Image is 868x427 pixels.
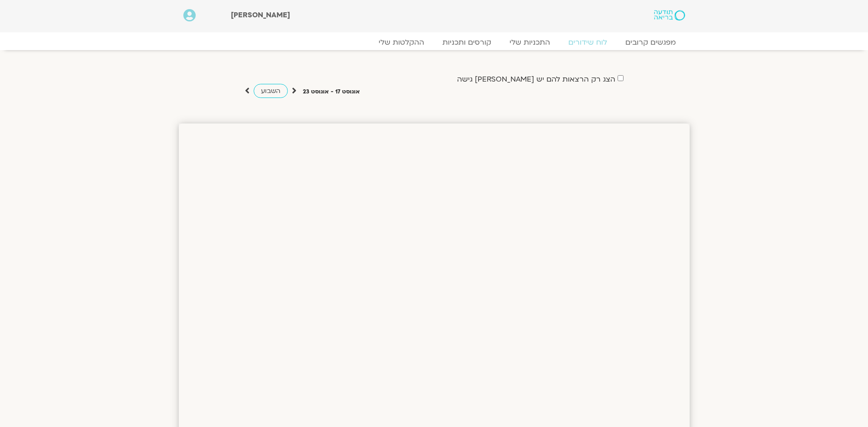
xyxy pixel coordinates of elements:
a: השבוע [254,84,288,98]
a: קורסים ותכניות [433,38,500,47]
span: [PERSON_NAME] [231,10,290,20]
label: הצג רק הרצאות להם יש [PERSON_NAME] גישה [457,75,615,83]
a: ההקלטות שלי [369,38,433,47]
a: לוח שידורים [559,38,616,47]
a: התכניות שלי [500,38,559,47]
span: השבוע [261,87,281,95]
a: מפגשים קרובים [616,38,685,47]
nav: Menu [183,38,685,47]
p: אוגוסט 17 - אוגוסט 23 [303,87,360,97]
